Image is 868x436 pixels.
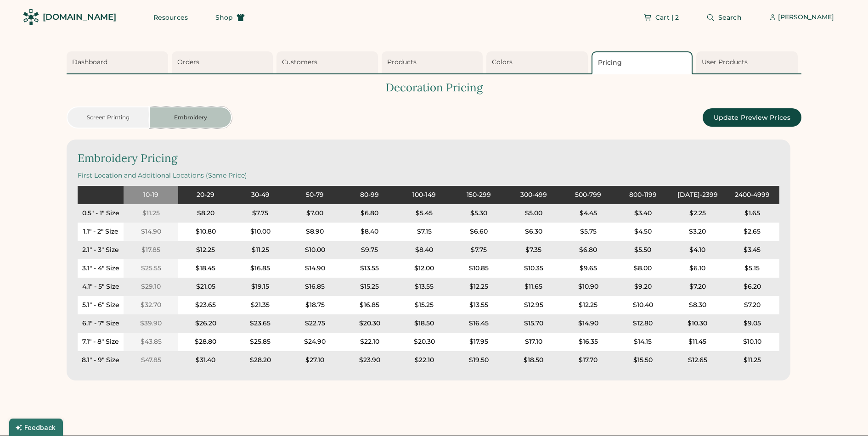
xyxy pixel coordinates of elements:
div: $18.50 [414,319,434,328]
div: $8.30 [689,301,706,310]
div: Embroidery Pricing [78,151,779,166]
div: $13.55 [360,264,379,273]
div: $11.45 [688,337,706,347]
div: $8.20 [197,209,214,218]
div: Pricing [598,58,689,67]
div: $7.00 [306,209,323,218]
div: Dashboard [72,58,165,67]
div: $10.40 [633,301,653,310]
div: 10-19 [124,190,178,200]
span: Search [718,14,742,21]
div: $29.10 [141,282,161,291]
button: Search [695,8,753,27]
div: $7.20 [744,301,761,310]
div: 8.1" - 9" Size [82,356,119,365]
div: 2400-4999 [725,190,779,200]
div: $7.20 [689,282,706,291]
div: $17.85 [141,246,160,255]
div: $6.80 [361,209,378,218]
div: Products [387,58,480,67]
div: $22.10 [415,356,434,365]
div: $7.75 [471,246,487,255]
div: $15.50 [633,356,653,365]
div: $2.65 [744,227,761,236]
div: $12.00 [414,264,434,273]
div: $6.10 [689,264,705,273]
div: $4.10 [689,246,705,255]
div: $5.00 [525,209,542,218]
div: $12.25 [196,246,215,255]
div: $22.75 [305,319,325,328]
div: $19.50 [469,356,489,365]
div: $28.80 [195,337,216,347]
div: $18.45 [196,264,215,273]
div: $23.65 [250,319,271,328]
div: $27.10 [305,356,324,365]
div: First Location and Additional Locations (Same Price) [78,171,779,180]
div: Customers [282,58,375,67]
div: $9.20 [634,282,652,291]
div: Colors [492,58,585,67]
div: $1.65 [744,209,760,218]
div: $16.85 [360,301,379,310]
div: $17.95 [469,337,488,347]
div: $9.05 [744,319,761,328]
div: $14.90 [141,227,161,236]
div: $5.45 [416,209,433,218]
div: 6.1" - 7" Size [82,319,119,328]
div: $10.00 [250,227,271,236]
div: $10.90 [578,282,598,291]
div: $21.05 [196,282,215,291]
div: $7.75 [252,209,268,218]
div: 7.1" - 8" Size [82,337,119,347]
div: $26.20 [195,319,216,328]
div: $18.75 [305,301,325,310]
div: $12.65 [688,356,707,365]
img: Rendered Logo - Screens [23,9,39,25]
div: $10.35 [524,264,543,273]
div: $8.00 [634,264,652,273]
div: [DATE]-2399 [670,190,725,200]
div: 500-799 [561,190,615,200]
div: $15.70 [524,319,543,328]
div: 80-99 [342,190,397,200]
div: $23.90 [359,356,380,365]
div: 800-1199 [615,190,670,200]
div: $20.30 [414,337,435,347]
div: $7.15 [417,227,432,236]
div: $23.65 [195,301,216,310]
div: $7.35 [525,246,541,255]
div: 50-79 [287,190,342,200]
div: $17.10 [525,337,542,347]
div: $3.20 [689,227,706,236]
div: $16.45 [469,319,489,328]
div: $25.85 [250,337,271,347]
div: $10.85 [469,264,489,273]
div: $22.10 [360,337,379,347]
div: $12.95 [524,301,543,310]
div: $10.80 [196,227,216,236]
div: $20.30 [359,319,380,328]
div: $15.25 [415,301,434,310]
button: Screen Printing [67,106,149,129]
div: Orders [177,58,271,67]
div: Decoration Pricing [67,80,801,95]
div: $16.85 [305,282,325,291]
div: $6.30 [525,227,542,236]
div: $5.15 [744,264,760,273]
div: $2.25 [689,209,706,218]
div: $11.25 [252,246,269,255]
div: [DOMAIN_NAME] [43,11,116,23]
div: 300-499 [506,190,561,200]
button: Embroidery [149,106,232,129]
div: $16.85 [250,264,270,273]
div: $31.40 [196,356,215,365]
div: $32.70 [141,301,161,310]
div: 150-299 [451,190,506,200]
div: 0.5" - 1" Size [82,209,119,218]
div: $6.80 [579,246,597,255]
button: Shop [204,8,256,27]
div: $14.90 [305,264,325,273]
div: $8.90 [306,227,324,236]
div: $9.65 [580,264,597,273]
